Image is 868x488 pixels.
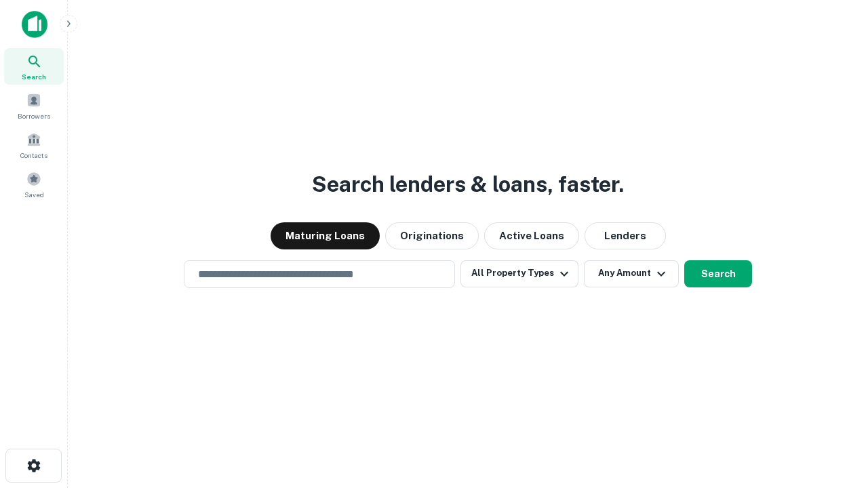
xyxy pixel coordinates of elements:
[585,222,666,249] button: Lenders
[4,87,64,124] a: Borrowers
[4,166,64,203] a: Saved
[584,260,679,287] button: Any Amount
[484,222,579,249] button: Active Loans
[800,380,868,445] iframe: Chat Widget
[460,260,578,287] button: All Property Types
[20,150,47,161] span: Contacts
[271,222,380,249] button: Maturing Loans
[18,110,50,121] span: Borrowers
[385,222,479,249] button: Originations
[4,127,64,163] a: Contacts
[22,71,46,82] span: Search
[22,11,47,38] img: capitalize-icon.png
[24,189,44,200] span: Saved
[684,260,752,287] button: Search
[4,48,64,85] a: Search
[312,168,624,201] h3: Search lenders & loans, faster.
